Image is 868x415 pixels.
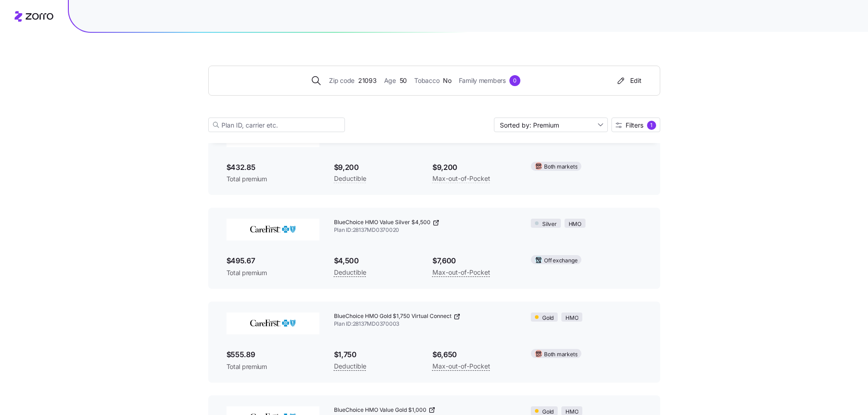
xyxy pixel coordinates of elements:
span: Total premium [226,362,319,371]
span: Total premium [226,268,319,277]
span: Family members [459,76,506,86]
span: Tobacco [414,76,439,86]
div: 0 [509,75,520,86]
img: CareFirst BlueCross BlueShield [226,313,319,334]
span: HMO [569,220,581,229]
span: Both markets [544,163,577,171]
span: $7,600 [432,255,516,266]
span: Plan ID: 28137MD0370020 [334,226,517,234]
span: $9,200 [432,162,516,173]
span: Both markets [544,350,577,359]
span: $495.67 [226,255,319,266]
span: Zip code [329,76,354,86]
span: Max-out-of-Pocket [432,267,490,278]
span: Deductible [334,173,366,184]
span: $6,650 [432,349,516,360]
span: $432.85 [226,162,319,173]
span: No [443,76,451,86]
input: Plan ID, carrier etc. [208,118,345,132]
div: 1 [647,121,656,130]
span: $1,750 [334,349,418,360]
span: Max-out-of-Pocket [432,361,490,372]
span: 21093 [358,76,377,86]
span: Deductible [334,361,366,372]
span: $9,200 [334,162,418,173]
span: Filters [626,122,643,128]
span: 50 [400,76,407,86]
span: BlueChoice HMO Value Silver $4,500 [334,219,431,226]
span: $555.89 [226,349,319,360]
span: HMO [565,314,578,323]
span: BlueChoice HMO Value Gold $1,000 [334,406,426,414]
span: $4,500 [334,255,418,266]
div: Edit [616,76,642,85]
img: CareFirst BlueCross BlueShield [226,219,319,241]
span: Max-out-of-Pocket [432,173,490,184]
button: Filters1 [611,118,660,132]
input: Sort by [494,118,608,132]
span: Deductible [334,267,366,278]
span: Plan ID: 28137MD0370003 [334,320,517,328]
span: Off exchange [544,256,577,265]
span: BlueChoice HMO Gold $1,750 Virtual Connect [334,313,452,320]
span: Total premium [226,174,319,184]
span: Silver [542,220,557,229]
span: Age [384,76,396,86]
button: Edit [612,73,645,88]
span: Gold [542,314,554,323]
